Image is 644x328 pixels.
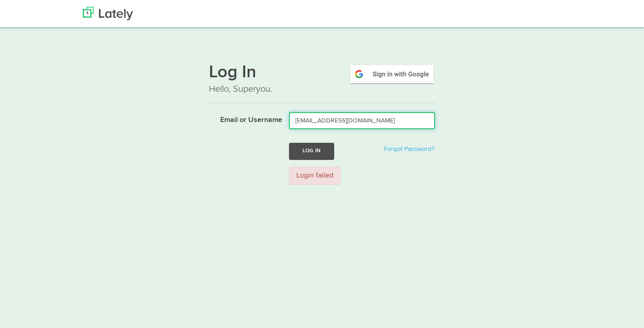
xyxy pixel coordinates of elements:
[209,64,435,83] h1: Log In
[202,112,282,126] label: Email or Username
[83,7,133,20] img: Lately
[289,143,334,159] button: Log In
[209,83,435,96] p: Hello, Superyou.
[289,112,435,129] input: Email or Username
[349,64,435,84] img: google-signin.png
[384,146,434,152] a: Forgot Password?
[289,167,341,185] div: Login failed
